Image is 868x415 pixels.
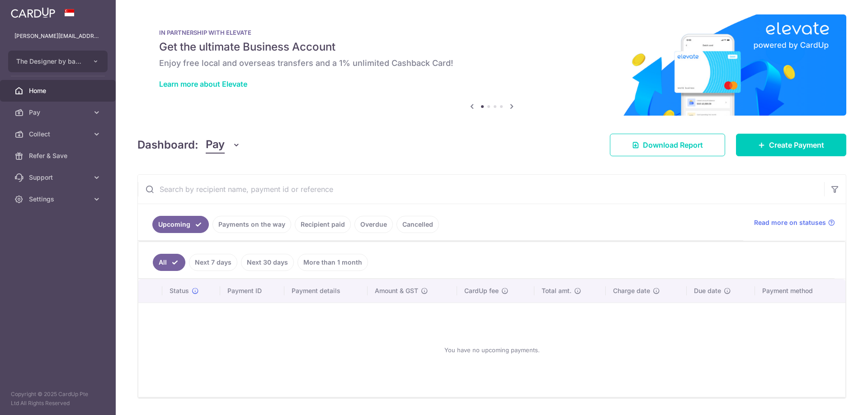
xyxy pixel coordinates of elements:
[613,286,650,295] span: Charge date
[610,134,725,156] a: Download Report
[29,108,89,117] span: Pay
[159,40,825,54] h5: Get the ultimate Business Account
[241,254,294,271] a: Next 30 days
[769,140,824,150] span: Create Payment
[29,130,89,139] span: Collect
[138,175,824,204] input: Search by recipient name, payment id or reference
[736,134,846,156] a: Create Payment
[153,254,185,271] a: All
[542,286,571,295] span: Total amt.
[464,286,499,295] span: CardUp fee
[754,218,826,227] span: Read more on statuses
[152,216,209,233] a: Upcoming
[29,86,89,95] span: Home
[16,57,83,66] span: The Designer by ban yew pte ltd
[29,151,89,160] span: Refer & Save
[170,286,189,295] span: Status
[159,29,825,36] p: IN PARTNERSHIP WITH ELEVATE
[14,32,101,41] p: [PERSON_NAME][EMAIL_ADDRESS][DOMAIN_NAME]
[375,286,418,295] span: Amount & GST
[643,140,703,150] span: Download Report
[212,216,291,233] a: Payments on the way
[354,216,393,233] a: Overdue
[206,136,225,154] span: Pay
[149,310,835,390] div: You have no upcoming payments.
[297,254,368,271] a: More than 1 month
[220,279,284,303] th: Payment ID
[754,218,835,227] a: Read more on statuses
[29,195,89,204] span: Settings
[29,173,89,182] span: Support
[295,216,351,233] a: Recipient paid
[8,51,108,72] button: The Designer by ban yew pte ltd
[137,137,198,153] h4: Dashboard:
[159,58,825,69] h6: Enjoy free local and overseas transfers and a 1% unlimited Cashback Card!
[694,286,721,295] span: Due date
[189,254,237,271] a: Next 7 days
[159,79,247,89] a: Learn more about Elevate
[396,216,439,233] a: Cancelled
[206,136,241,154] button: Pay
[11,7,55,18] img: CardUp
[137,14,846,116] img: Renovation banner
[284,279,368,303] th: Payment details
[755,279,845,303] th: Payment method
